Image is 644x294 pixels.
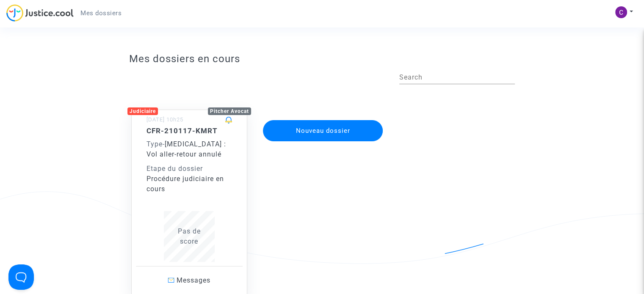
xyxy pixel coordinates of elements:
span: Type [146,140,163,148]
small: [DATE] 10h25 [146,116,183,123]
div: Etape du dossier [146,164,232,174]
h3: Mes dossiers en cours [129,53,515,65]
a: Nouveau dossier [262,115,384,123]
span: Mes dossiers [80,9,122,17]
span: Pas de score [178,227,201,245]
img: AATXAJyWtVta6vAgTSGor-lNFaA9ghQbMq9ZcPIkJutT=s96-c [615,6,627,18]
span: [MEDICAL_DATA] : Vol aller-retour annulé [146,140,226,158]
h5: CFR-210117-KMRT [146,126,232,135]
a: Mes dossiers [74,7,128,19]
span: - [146,140,165,148]
span: Messages [177,276,210,284]
div: Pitcher Avocat [208,107,251,115]
button: Nouveau dossier [263,120,383,141]
div: Procédure judiciaire en cours [146,174,232,194]
img: jc-logo.svg [6,4,74,22]
div: Judiciaire [127,107,158,115]
iframe: Help Scout Beacon - Open [8,264,34,290]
